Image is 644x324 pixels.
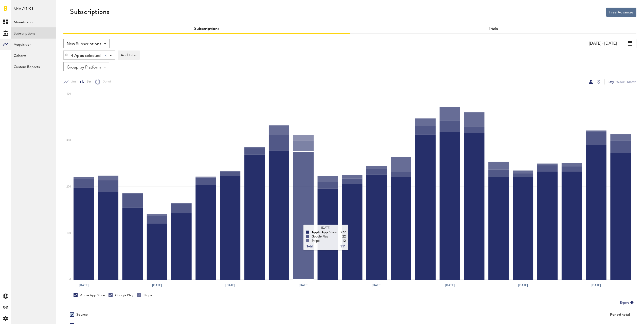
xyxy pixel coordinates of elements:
[66,139,71,142] text: 300
[74,293,105,298] div: Apple App Store
[76,313,88,317] div: Source
[67,63,101,72] span: Group by Platform
[66,232,71,234] text: 100
[118,50,140,60] button: Add Filter
[67,40,101,48] span: New Subscriptions
[11,61,56,72] a: Custom Reports
[64,51,69,59] div: Delete
[137,293,152,298] div: Stripe
[11,27,56,39] a: Subscriptions
[70,8,109,16] div: Subscriptions
[65,53,68,57] img: trash_awesome_blue.svg
[518,283,528,287] text: [DATE]
[489,27,498,31] a: Trials
[152,283,162,287] text: [DATE]
[14,6,34,16] span: Analytics
[445,283,455,287] text: [DATE]
[69,278,71,281] text: 0
[225,283,235,287] text: [DATE]
[11,50,56,61] a: Cohorts
[105,55,107,57] div: Clear
[11,39,56,50] a: Acquisition
[66,93,71,95] text: 400
[68,80,77,84] span: Line
[109,293,133,298] div: Google Play
[84,80,91,84] span: Bar
[629,300,635,306] img: Export
[609,79,614,84] div: Day
[71,52,101,60] span: 4 Apps selected
[66,185,71,188] text: 200
[356,313,630,317] div: Period total
[592,283,601,287] text: [DATE]
[618,300,636,306] button: Export
[627,79,636,84] div: Month
[194,27,219,31] a: Subscriptions
[606,8,636,17] button: Free Advances
[11,16,56,27] a: Monetization
[299,283,308,287] text: [DATE]
[616,79,624,84] div: Week
[79,283,88,287] text: [DATE]
[372,283,382,287] text: [DATE]
[100,80,111,84] span: Donut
